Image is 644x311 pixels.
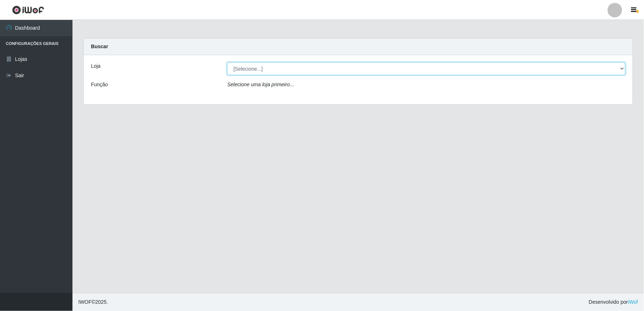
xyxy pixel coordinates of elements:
[589,298,638,306] span: Desenvolvido por
[12,5,44,14] img: CoreUI Logo
[78,299,92,305] span: IWOF
[91,81,108,88] label: Função
[91,43,108,49] strong: Buscar
[227,82,294,87] i: Selecione uma loja primeiro...
[91,62,100,70] label: Loja
[78,298,108,306] span: © 2025 .
[628,299,638,305] a: iWof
